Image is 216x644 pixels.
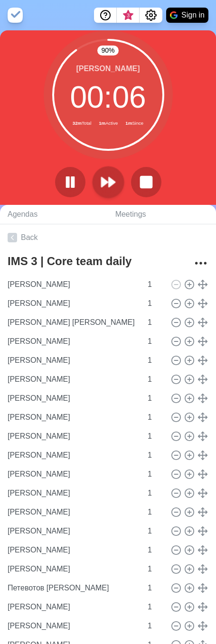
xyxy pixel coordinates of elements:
[4,541,142,560] input: Name
[144,579,167,598] input: Mins
[4,370,142,389] input: Name
[144,522,167,541] input: Mins
[144,465,167,484] input: Mins
[117,8,140,23] button: What’s new
[4,484,142,503] input: Name
[4,408,142,427] input: Name
[4,465,142,484] input: Name
[4,522,142,541] input: Name
[124,12,132,19] span: 3
[144,541,167,560] input: Mins
[144,389,167,408] input: Mins
[144,427,167,446] input: Mins
[4,579,142,598] input: Name
[4,275,142,294] input: Name
[144,503,167,522] input: Mins
[4,446,142,465] input: Name
[4,294,142,313] input: Name
[8,8,23,23] img: timeblocks logo
[4,389,142,408] input: Name
[144,332,167,351] input: Mins
[144,616,167,635] input: Mins
[4,598,142,616] input: Name
[4,351,142,370] input: Name
[144,370,167,389] input: Mins
[191,254,210,273] button: More
[108,205,216,224] a: Meetings
[4,427,142,446] input: Name
[144,351,167,370] input: Mins
[4,503,142,522] input: Name
[144,484,167,503] input: Mins
[144,313,167,332] input: Mins
[140,8,162,23] button: Settings
[144,275,167,294] input: Mins
[4,560,142,579] input: Name
[4,616,142,635] input: Name
[94,8,117,23] button: Help
[144,446,167,465] input: Mins
[144,294,167,313] input: Mins
[144,408,167,427] input: Mins
[4,313,142,332] input: Name
[144,598,167,616] input: Mins
[166,8,208,23] button: Sign in
[144,560,167,579] input: Mins
[170,11,178,19] img: google logo
[4,332,142,351] input: Name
